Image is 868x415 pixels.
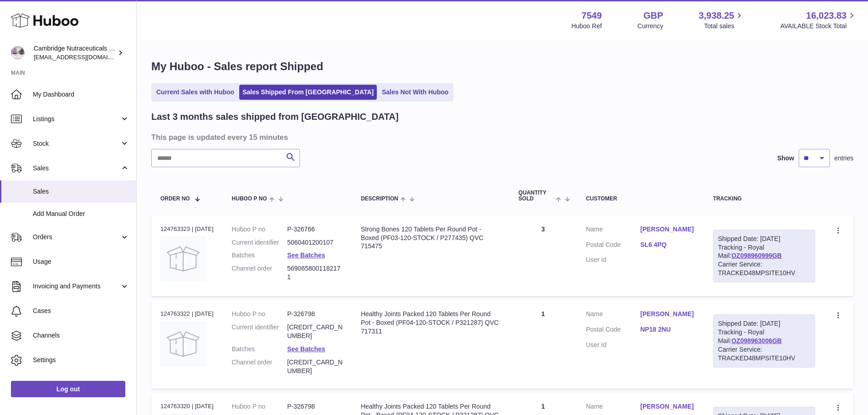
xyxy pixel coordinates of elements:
[361,310,500,336] div: Healthy Joints Packed 120 Tablets Per Round Pot - Boxed (PF04-120-STOCK / P321287) QVC 717311
[151,59,853,74] h1: My Huboo - Sales report Shipped
[379,85,452,100] a: Sales Not With Huboo
[232,402,288,411] dt: Huboo P no
[33,115,120,123] span: Listings
[361,225,500,251] div: Strong Bones 120 Tablets Per Round Pot - Boxed (PF03-120-STOCK / P277435) QVC 715475
[160,196,190,202] span: Order No
[33,233,120,241] span: Orders
[287,345,325,353] a: See Batches
[586,256,640,264] dt: User Id
[151,132,851,142] h3: This page is updated every 15 minutes
[640,241,694,249] a: SL6 4PQ
[287,251,325,259] a: See Batches
[239,85,377,100] a: Sales Shipped From [GEOGRAPHIC_DATA]
[34,44,116,61] div: Cambridge Nutraceuticals Ltd
[586,310,640,321] dt: Name
[699,10,745,31] a: 3,938.25 Total sales
[718,235,810,243] div: Shipped Date: [DATE]
[160,321,206,367] img: no-photo.jpg
[640,310,694,318] a: [PERSON_NAME]
[287,238,343,247] dd: 5060401200107
[509,301,577,389] td: 1
[643,10,663,22] strong: GBP
[581,10,602,22] strong: 7549
[34,53,134,61] span: [EMAIL_ADDRESS][DOMAIN_NAME]
[586,241,640,251] dt: Postal Code
[718,345,810,363] div: Carrier Service: TRACKED48MPSITE10HV
[232,225,288,234] dt: Huboo P no
[806,10,847,22] span: 16,023.83
[731,337,782,344] a: OZ098963006GB
[640,325,694,334] a: NP18 2NU
[704,22,745,31] span: Total sales
[287,264,343,282] dd: 5690658001182171
[33,257,129,266] span: Usage
[699,10,734,22] span: 3,938.25
[586,341,640,349] dt: User Id
[160,225,214,233] div: 124763323 | [DATE]
[33,307,129,315] span: Cases
[33,331,129,340] span: Channels
[287,225,343,234] dd: P-326766
[713,230,815,282] div: Tracking - Royal Mail:
[287,402,343,411] dd: P-326798
[586,325,640,336] dt: Postal Code
[586,402,640,413] dt: Name
[361,196,398,202] span: Description
[519,190,554,202] span: Quantity Sold
[33,187,129,196] span: Sales
[777,154,794,163] label: Show
[640,225,694,234] a: [PERSON_NAME]
[834,154,853,163] span: entries
[160,236,206,282] img: no-photo.jpg
[232,264,288,282] dt: Channel order
[509,216,577,296] td: 3
[713,314,815,367] div: Tracking - Royal Mail:
[11,46,25,60] img: internalAdmin-7549@internal.huboo.com
[232,251,288,260] dt: Batches
[713,196,815,202] div: Tracking
[160,402,214,410] div: 124763320 | [DATE]
[232,358,288,375] dt: Channel order
[33,164,120,173] span: Sales
[232,196,267,202] span: Huboo P no
[33,282,120,291] span: Invoicing and Payments
[640,402,694,411] a: [PERSON_NAME]
[33,356,129,364] span: Settings
[780,22,857,31] span: AVAILABLE Stock Total
[287,323,343,340] dd: [CREDIT_CARD_NUMBER]
[287,358,343,375] dd: [CREDIT_CARD_NUMBER]
[33,210,129,218] span: Add Manual Order
[571,22,602,31] div: Huboo Ref
[232,310,288,318] dt: Huboo P no
[731,252,782,259] a: OZ098960999GB
[232,323,288,340] dt: Current identifier
[160,310,214,318] div: 124763322 | [DATE]
[287,310,343,318] dd: P-326798
[33,139,120,148] span: Stock
[232,238,288,247] dt: Current identifier
[586,196,695,202] div: Customer
[153,85,237,100] a: Current Sales with Huboo
[151,111,399,123] h2: Last 3 months sales shipped from [GEOGRAPHIC_DATA]
[718,319,810,328] div: Shipped Date: [DATE]
[232,345,288,354] dt: Batches
[637,22,663,31] div: Currency
[586,225,640,236] dt: Name
[11,381,125,397] a: Log out
[780,10,857,31] a: 16,023.83 AVAILABLE Stock Total
[718,260,810,277] div: Carrier Service: TRACKED48MPSITE10HV
[33,90,129,99] span: My Dashboard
